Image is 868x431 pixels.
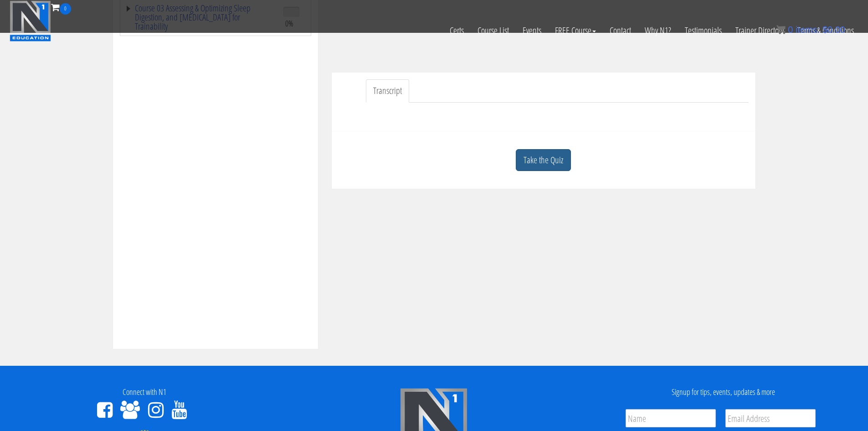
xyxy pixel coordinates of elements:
a: Contact [603,15,638,47]
input: Email Address [725,409,816,427]
a: Transcript [366,79,409,103]
span: items: [796,25,820,35]
a: FREE Course [548,15,603,47]
a: Trainer Directory [729,15,791,47]
h4: Connect with N1 [7,388,282,397]
span: $ [822,25,827,35]
a: Terms & Conditions [791,15,861,47]
a: Course List [471,15,516,47]
a: 0 items: $0.00 [776,25,845,35]
a: Events [516,15,548,47]
input: Name [626,409,716,427]
bdi: 0.00 [822,25,845,35]
img: n1-education [10,0,51,42]
span: 0 [60,3,71,15]
h4: Signup for tips, events, updates & more [586,388,861,397]
span: 0 [788,25,793,35]
a: Certs [443,15,471,47]
a: 0 [51,1,71,13]
a: Why N1? [638,15,678,47]
a: Take the Quiz [516,149,571,171]
img: icon11.png [776,25,786,34]
a: Testimonials [678,15,729,47]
